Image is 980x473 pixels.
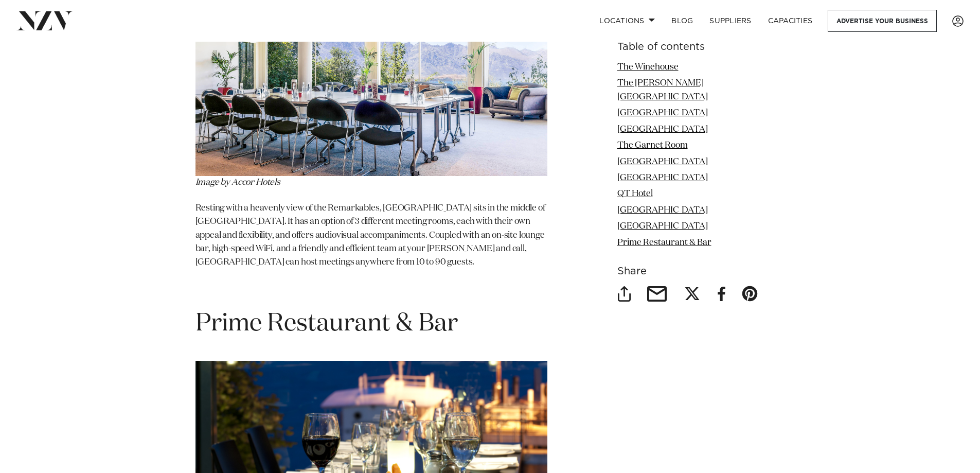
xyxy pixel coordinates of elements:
[617,79,708,101] a: The [PERSON_NAME][GEOGRAPHIC_DATA]
[617,222,708,231] a: [GEOGRAPHIC_DATA]
[617,238,711,247] a: Prime Restaurant & Bar
[195,204,545,267] span: Resting with a heavenly view of the Remarkables, [GEOGRAPHIC_DATA] sits in the middle of [GEOGRAP...
[617,141,688,150] a: The Garnet Room
[617,157,708,166] a: [GEOGRAPHIC_DATA]
[16,11,73,30] img: nzv-logo.png
[617,206,708,215] a: [GEOGRAPHIC_DATA]
[195,178,280,187] em: Image by Accor Hotels
[617,109,708,117] a: [GEOGRAPHIC_DATA]
[760,10,821,32] a: Capacities
[591,10,663,32] a: Locations
[701,10,759,32] a: SUPPLIERS
[617,266,785,277] h6: Share
[617,173,708,182] a: [GEOGRAPHIC_DATA]
[195,311,458,336] span: Prime Restaurant & Bar
[828,10,937,32] a: Advertise your business
[617,190,653,199] a: QT Hotel
[617,63,679,72] a: The Winehouse
[617,42,785,52] h6: Table of contents
[663,10,701,32] a: BLOG
[617,125,708,134] a: [GEOGRAPHIC_DATA]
